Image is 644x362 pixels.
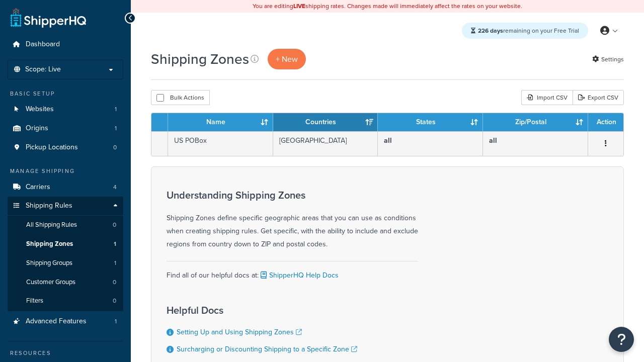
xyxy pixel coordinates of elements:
[26,124,48,133] span: Origins
[8,100,123,119] li: Websites
[167,305,357,316] h3: Helpful Docs
[268,49,306,69] a: + New
[167,190,418,201] h3: Understanding Shipping Zones
[8,312,123,331] li: Advanced Features
[8,178,123,197] li: Carriers
[8,254,123,273] li: Shipping Groups
[26,221,77,229] span: All Shipping Rules
[113,278,116,287] span: 0
[378,113,483,131] th: States: activate to sort column ascending
[114,240,116,248] span: 1
[293,2,305,11] b: LIVE
[609,327,634,352] button: Open Resource Center
[113,221,116,229] span: 0
[114,259,116,267] span: 1
[8,100,123,119] a: Websites 1
[273,113,378,131] th: Countries: activate to sort column ascending
[26,40,60,49] span: Dashboard
[8,178,123,197] a: Carriers 4
[8,138,123,157] a: Pickup Locations 0
[259,270,339,281] a: ShipperHQ Help Docs
[26,143,78,152] span: Pickup Locations
[8,312,123,331] a: Advanced Features 1
[8,216,123,234] li: All Shipping Rules
[151,90,210,105] button: Bulk Actions
[177,344,357,354] a: Surcharging or Discounting Shipping to a Specific Zone
[26,278,75,287] span: Customer Groups
[113,297,116,305] span: 0
[521,90,573,105] div: Import CSV
[8,197,123,311] li: Shipping Rules
[8,119,123,138] li: Origins
[8,167,123,175] div: Manage Shipping
[115,124,117,133] span: 1
[151,49,249,69] h1: Shipping Zones
[588,113,623,131] th: Action
[168,131,273,156] td: US POBox
[25,65,61,74] span: Scope: Live
[483,113,588,131] th: Zip/Postal: activate to sort column ascending
[8,273,123,292] a: Customer Groups 0
[462,23,588,39] div: remaining on your Free Trial
[8,235,123,253] li: Shipping Zones
[8,349,123,357] div: Resources
[573,90,624,105] a: Export CSV
[26,202,72,210] span: Shipping Rules
[8,89,123,98] div: Basic Setup
[8,254,123,273] a: Shipping Groups 1
[8,197,123,215] a: Shipping Rules
[113,143,117,152] span: 0
[26,259,72,267] span: Shipping Groups
[26,183,50,192] span: Carriers
[26,297,43,305] span: Filters
[478,26,503,35] strong: 226 days
[167,261,418,282] div: Find all of our helpful docs at:
[177,327,302,337] a: Setting Up and Using Shipping Zones
[167,190,418,251] div: Shipping Zones define specific geographic areas that you can use as conditions when creating ship...
[276,53,298,65] span: + New
[8,273,123,292] li: Customer Groups
[8,235,123,253] a: Shipping Zones 1
[26,105,54,114] span: Websites
[115,317,117,326] span: 1
[8,119,123,138] a: Origins 1
[384,135,392,146] b: all
[26,240,73,248] span: Shipping Zones
[8,292,123,310] li: Filters
[8,292,123,310] a: Filters 0
[489,135,497,146] b: all
[11,8,86,28] a: ShipperHQ Home
[8,138,123,157] li: Pickup Locations
[115,105,117,114] span: 1
[8,35,123,54] a: Dashboard
[8,216,123,234] a: All Shipping Rules 0
[592,52,624,66] a: Settings
[273,131,378,156] td: [GEOGRAPHIC_DATA]
[168,113,273,131] th: Name: activate to sort column ascending
[113,183,117,192] span: 4
[26,317,87,326] span: Advanced Features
